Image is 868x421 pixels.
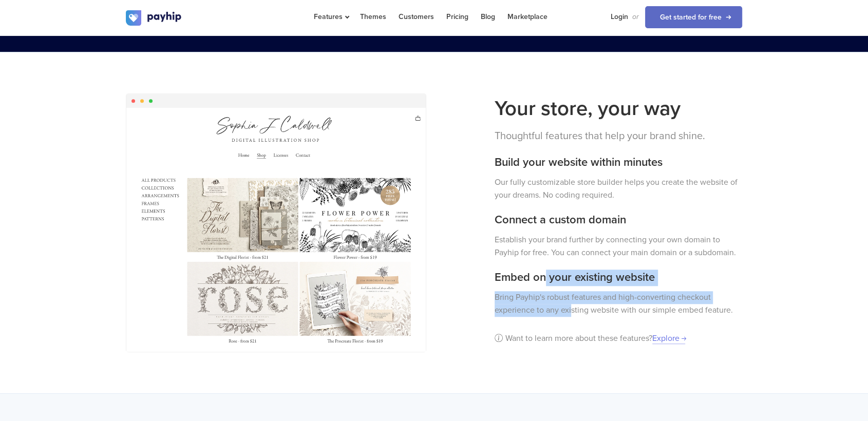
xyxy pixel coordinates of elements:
h3: Connect a custom domain [495,212,743,228]
img: logo.svg [126,10,182,26]
h2: Your store, your way [495,93,743,123]
span: Features [314,12,348,21]
p: Establish your brand further by connecting your own domain to Payhip for free. You can connect yo... [495,234,743,259]
img: digital-illustration-shop.png [126,108,426,352]
p: Want to learn more about these features? [495,332,743,345]
p: Our fully customizable store builder helps you create the website of your dreams. No coding requi... [495,176,743,202]
a: Explore [652,333,685,344]
h3: Embed on your existing website [495,270,743,286]
a: Get started for free [645,6,742,28]
h3: Build your website within minutes [495,155,743,171]
p: Thoughtful features that help your brand shine. [495,128,743,144]
p: Bring Payhip's robust features and high-converting checkout experience to any existing website wi... [495,291,743,317]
